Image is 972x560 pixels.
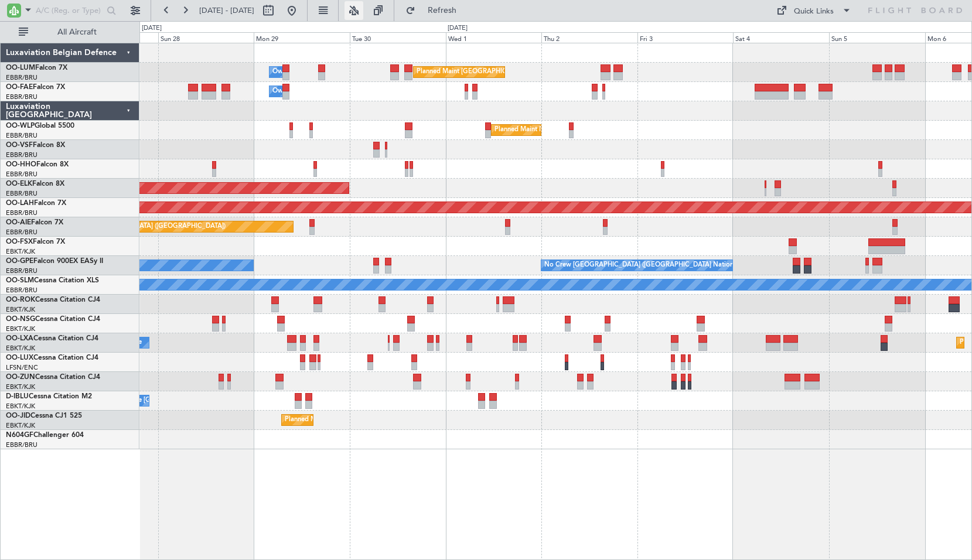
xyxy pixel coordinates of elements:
input: A/C (Reg. or Type) [36,2,103,19]
span: OO-JID [6,412,30,419]
span: OO-WLP [6,122,35,129]
div: Sun 5 [829,32,925,43]
a: OO-VSFFalcon 8X [6,142,65,149]
a: EBKT/KJK [6,344,35,353]
a: EBKT/KJK [6,305,35,314]
div: Thu 2 [541,32,637,43]
span: OO-FSX [6,238,33,245]
a: OO-LXACessna Citation CJ4 [6,335,98,342]
a: EBKT/KJK [6,402,35,411]
div: [DATE] [142,23,162,33]
a: EBBR/BRU [6,267,37,275]
div: Tue 30 [350,32,446,43]
a: OO-HHOFalcon 8X [6,161,69,168]
a: OO-SLMCessna Citation XLS [6,277,99,284]
a: EBKT/KJK [6,421,35,430]
span: OO-VSF [6,142,33,149]
div: Fri 3 [637,32,734,43]
a: EBBR/BRU [6,73,37,82]
span: OO-HHO [6,161,36,168]
span: OO-LUM [6,64,35,71]
button: All Aircraft [13,23,127,42]
span: OO-ELK [6,180,32,187]
a: OO-ZUNCessna Citation CJ4 [6,374,100,381]
div: Owner Melsbroek Air Base [272,63,352,81]
a: EBBR/BRU [6,228,37,237]
span: OO-LXA [6,335,33,342]
a: N604GFChallenger 604 [6,432,84,439]
span: OO-AIE [6,219,31,226]
a: OO-FSXFalcon 7X [6,238,65,245]
div: Mon 29 [254,32,350,43]
a: EBBR/BRU [6,189,37,198]
span: [DATE] - [DATE] [199,5,254,16]
div: [DATE] [448,23,468,33]
a: EBKT/KJK [6,247,35,256]
a: OO-LUMFalcon 7X [6,64,67,71]
a: EBBR/BRU [6,131,37,140]
a: EBKT/KJK [6,383,35,391]
span: OO-ZUN [6,374,35,381]
a: OO-GPEFalcon 900EX EASy II [6,258,103,265]
button: Quick Links [770,1,857,20]
div: Planned Maint Milan (Linate) [494,121,579,139]
div: No Crew [GEOGRAPHIC_DATA] ([GEOGRAPHIC_DATA] National) [544,257,741,274]
a: OO-JIDCessna CJ1 525 [6,412,82,419]
a: OO-ELKFalcon 8X [6,180,64,187]
a: EBBR/BRU [6,170,37,179]
span: OO-LAH [6,200,34,207]
span: All Aircraft [30,28,124,36]
div: Sat 4 [733,32,829,43]
span: N604GF [6,432,33,439]
span: OO-LUX [6,354,33,361]
span: OO-ROK [6,296,35,303]
a: EBBR/BRU [6,286,37,295]
span: OO-FAE [6,84,33,91]
a: OO-LUXCessna Citation CJ4 [6,354,98,361]
a: OO-LAHFalcon 7X [6,200,66,207]
a: OO-WLPGlobal 5500 [6,122,74,129]
span: D-IBLU [6,393,29,400]
span: OO-SLM [6,277,34,284]
div: Planned Maint [GEOGRAPHIC_DATA] ([GEOGRAPHIC_DATA] National) [417,63,629,81]
a: OO-NSGCessna Citation CJ4 [6,316,100,323]
a: EBBR/BRU [6,441,37,449]
span: OO-NSG [6,316,35,323]
a: EBBR/BRU [6,209,37,217]
a: OO-FAEFalcon 7X [6,84,65,91]
div: Owner Melsbroek Air Base [272,83,352,100]
a: EBBR/BRU [6,93,37,101]
div: Planned Maint Kortrijk-[GEOGRAPHIC_DATA] [285,411,421,429]
a: OO-ROKCessna Citation CJ4 [6,296,100,303]
a: LFSN/ENC [6,363,38,372]
div: Quick Links [794,6,834,18]
button: Refresh [400,1,470,20]
a: EBKT/KJK [6,325,35,333]
span: Refresh [418,6,467,15]
a: D-IBLUCessna Citation M2 [6,393,92,400]
div: Wed 1 [446,32,542,43]
span: OO-GPE [6,258,33,265]
a: OO-AIEFalcon 7X [6,219,63,226]
a: EBBR/BRU [6,151,37,159]
div: Sun 28 [158,32,254,43]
